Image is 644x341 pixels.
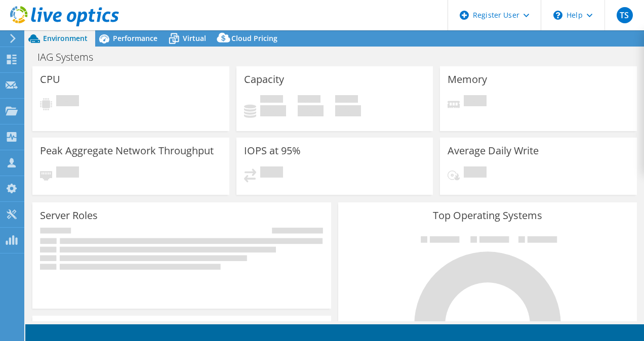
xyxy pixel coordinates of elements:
[244,145,301,156] h3: IOPS at 95%
[244,74,284,85] h3: Capacity
[448,74,487,85] h3: Memory
[231,33,277,43] span: Cloud Pricing
[40,210,98,221] h3: Server Roles
[617,7,633,23] span: TS
[183,33,206,43] span: Virtual
[43,33,88,43] span: Environment
[298,105,324,116] h4: 0 GiB
[56,95,79,109] span: Pending
[33,52,109,63] h1: IAG Systems
[260,166,283,180] span: Pending
[298,95,320,105] span: Free
[335,105,361,116] h4: 0 GiB
[464,95,487,109] span: Pending
[553,11,562,20] svg: \n
[260,105,286,116] h4: 0 GiB
[464,166,487,180] span: Pending
[113,33,157,43] span: Performance
[260,95,283,105] span: Used
[346,210,629,221] h3: Top Operating Systems
[40,74,60,85] h3: CPU
[335,95,358,105] span: Total
[448,145,539,156] h3: Average Daily Write
[40,145,214,156] h3: Peak Aggregate Network Throughput
[56,166,79,180] span: Pending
